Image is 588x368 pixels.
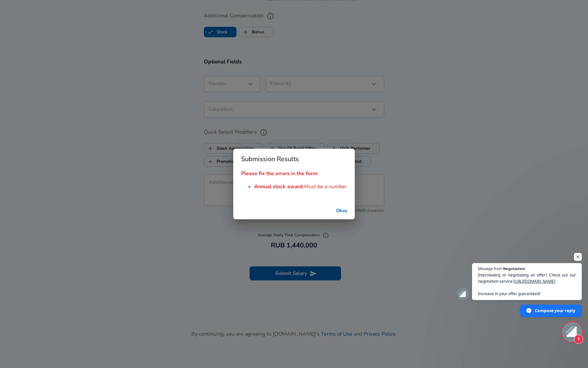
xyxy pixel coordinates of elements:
span: Message from [478,267,502,270]
span: Interviewing or negotiating an offer? Check out our negotiation service: Increase in your offer g... [478,272,576,297]
span: Negotiation [503,267,525,270]
div: Open chat [562,322,582,342]
span: Annual stock award : [254,183,304,190]
span: Must be a number [304,183,347,190]
strong: Please fix the errors in the form: [241,170,318,177]
h2: Submission Results [233,149,355,170]
span: Compose your reply [535,305,575,316]
button: successful-submission-button [331,205,352,217]
span: 1 [574,335,583,344]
